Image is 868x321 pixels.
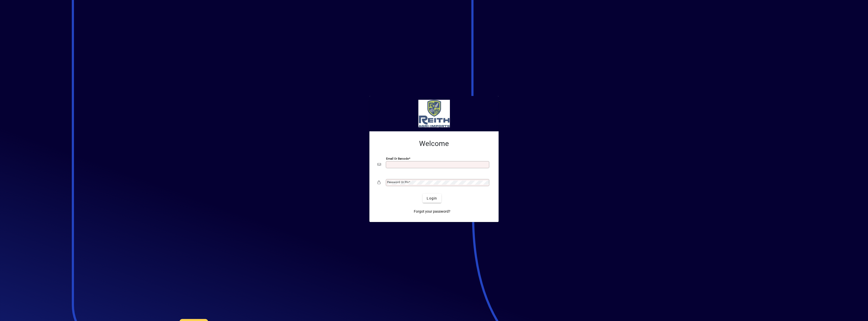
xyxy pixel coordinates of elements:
button: Login [423,194,441,203]
span: Forgot your password? [414,209,450,214]
a: Forgot your password? [412,207,452,216]
h2: Welcome [377,139,491,148]
mat-label: Password or Pin [387,180,409,184]
mat-label: Email or Barcode [386,157,409,160]
span: Login [427,196,437,201]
